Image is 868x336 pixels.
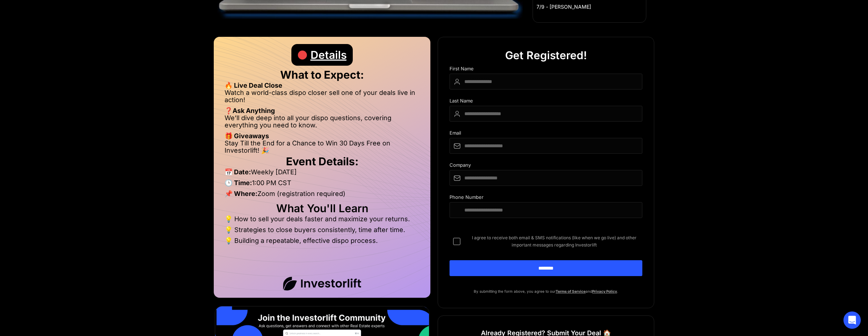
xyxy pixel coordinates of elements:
[225,190,420,201] li: Zoom (registration required)
[592,289,617,293] a: Privacy Policy
[225,179,420,190] li: 1:00 PM CST
[450,162,642,170] div: Company
[225,205,420,212] h2: What You'll Learn
[225,179,252,187] strong: 🕒 Time:
[225,114,420,132] li: We’ll dive deep into all your dispo questions, covering everything you need to know.
[450,66,642,288] form: DIspo Day Main Form
[450,66,642,74] div: First Name
[225,82,282,89] strong: 🔥 Live Deal Close
[225,169,420,179] li: Weekly [DATE]
[286,155,359,168] strong: Event Details:
[280,68,364,81] strong: What to Expect:
[843,311,861,329] div: Open Intercom Messenger
[225,237,420,244] li: 💡 Building a repeatable, effective dispo process.
[450,288,642,295] p: By submitting the form above, you agree to our and .
[450,98,642,106] div: Last Name
[225,226,420,237] li: 💡 Strategies to close buyers consistently, time after time.
[225,215,420,226] li: 💡 How to sell your deals faster and maximize your returns.
[466,234,642,249] span: I agree to receive both email & SMS notifications (like when we go live) and other important mess...
[505,44,587,66] div: Get Registered!
[225,89,420,107] li: Watch a world-class dispo closer sell one of your deals live in action!
[311,44,347,66] div: Details
[225,190,257,197] strong: 📌 Where:
[225,168,251,176] strong: 📅 Date:
[450,195,642,202] div: Phone Number
[556,289,586,293] a: Terms of Service
[450,130,642,138] div: Email
[225,132,269,140] strong: 🎁 Giveaways
[225,107,275,114] strong: ❓Ask Anything
[225,140,420,154] li: Stay Till the End for a Chance to Win 30 Days Free on Investorlift! 🎉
